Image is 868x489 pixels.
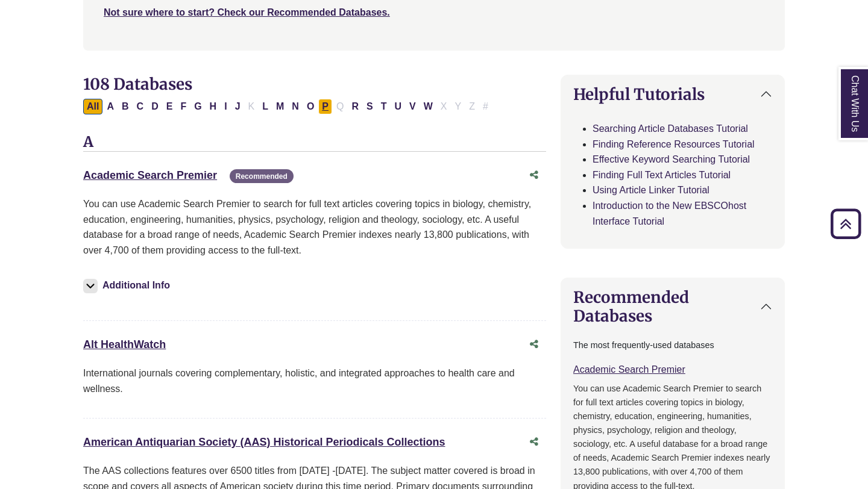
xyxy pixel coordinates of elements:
[231,99,244,114] button: Filter Results J
[83,169,217,181] a: Academic Search Premier
[377,99,391,114] button: Filter Results T
[83,101,493,111] div: Alpha-list to filter by first letter of database name
[83,134,546,152] h3: A
[259,99,272,114] button: Filter Results L
[561,75,784,113] button: Helpful Tutorials
[522,164,546,187] button: Share this database
[406,99,420,114] button: Filter Results V
[573,338,772,352] p: The most frequently-used databases
[83,99,102,114] button: All
[83,366,546,396] p: International journals covering complementary, holistic, and integrated approaches to health care...
[177,99,190,114] button: Filter Results F
[593,170,731,180] a: Finding Full Text Articles Tutorial
[573,364,685,375] a: Academic Search Premier
[83,74,192,94] span: 108 Databases
[83,277,174,294] button: Additional Info
[288,99,303,114] button: Filter Results N
[391,99,405,114] button: Filter Results U
[593,201,746,226] a: Introduction to the New EBSCOhost Interface Tutorial
[522,431,546,453] button: Share this database
[230,169,294,183] span: Recommended
[118,99,133,114] button: Filter Results B
[593,139,755,149] a: Finding Reference Resources Tutorial
[522,333,546,356] button: Share this database
[133,99,148,114] button: Filter Results C
[826,216,865,232] a: Back to Top
[593,185,709,195] a: Using Article Linker Tutorial
[103,99,118,114] button: Filter Results A
[420,99,436,114] button: Filter Results W
[83,338,166,350] a: Alt HealthWatch
[318,99,332,114] button: Filter Results P
[221,99,230,114] button: Filter Results I
[190,99,205,114] button: Filter Results G
[104,7,390,17] a: Not sure where to start? Check our Recommended Databases.
[303,99,318,114] button: Filter Results O
[363,99,377,114] button: Filter Results S
[83,196,546,258] p: You can use Academic Search Premier to search for full text articles covering topics in biology, ...
[206,99,221,114] button: Filter Results H
[561,278,784,335] button: Recommended Databases
[163,99,177,114] button: Filter Results E
[272,99,288,114] button: Filter Results M
[348,99,362,114] button: Filter Results R
[593,123,748,134] a: Searching Article Databases Tutorial
[593,154,750,164] a: Effective Keyword Searching Tutorial
[83,436,445,448] a: American Antiquarian Society (AAS) Historical Periodicals Collections
[148,99,162,114] button: Filter Results D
